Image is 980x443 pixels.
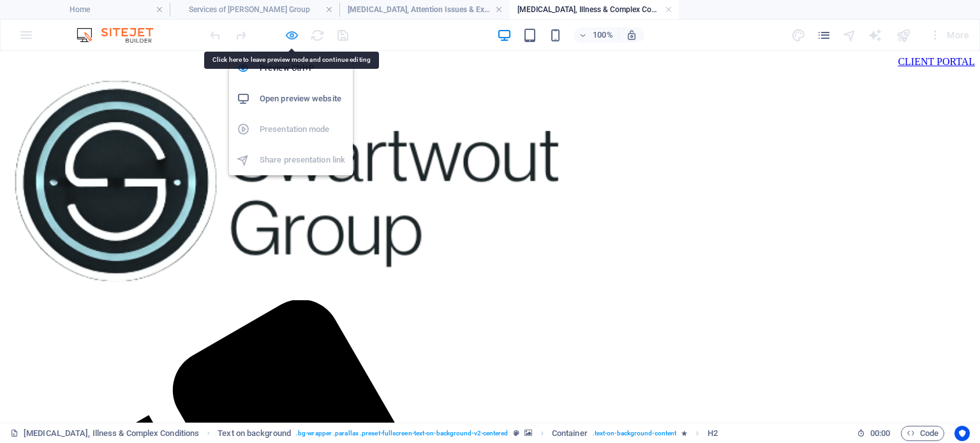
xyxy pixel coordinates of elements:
i: This element is a customizable preset [514,430,519,437]
span: 00 00 [870,426,890,441]
button: Code [901,426,944,441]
button: Usercentrics [954,426,970,441]
span: . text-on-background-content [593,426,677,441]
span: Code [907,426,939,441]
h4: Services of [PERSON_NAME] Group [170,3,339,17]
img: Editor Logo [73,27,169,43]
h6: 100% [593,27,613,43]
h6: Preview Ctrl+P [260,61,345,76]
button: pages [817,27,832,43]
i: Element contains an animation [681,430,687,437]
nav: breadcrumb [218,426,717,441]
button: 100% [574,27,619,43]
span: Click to select. Double-click to edit [552,426,588,441]
h4: [MEDICAL_DATA], Illness & Complex Conditions [509,3,679,17]
h6: Open preview website [260,91,345,106]
a: Click to cancel selection. Double-click to open Pages [10,426,199,441]
span: . bg-wrapper .parallax .preset-fullscreen-text-on-background-v2-centered [296,426,509,441]
h4: [MEDICAL_DATA], Attention Issues & Executive Functioning [339,3,509,17]
i: This element contains a background [524,430,532,437]
span: Click to select. Double-click to edit [218,426,291,441]
span: : [879,428,881,438]
h6: Session time [857,426,891,441]
span: Click to select. Double-click to edit [708,426,718,441]
i: Pages (Ctrl+Alt+S) [817,28,831,43]
i: On resize automatically adjust zoom level to fit chosen device. [626,29,637,41]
